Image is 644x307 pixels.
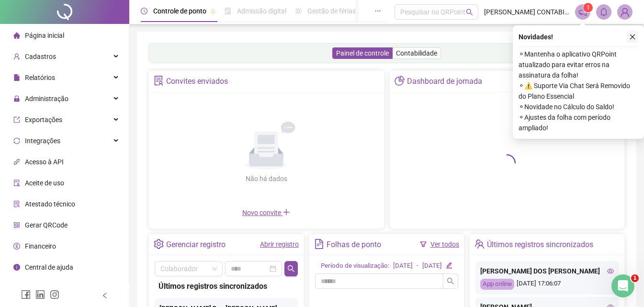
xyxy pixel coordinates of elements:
[141,8,147,14] span: clock-circle
[395,76,405,86] span: pie-chart
[25,95,68,102] span: Administração
[519,49,638,80] span: ⚬ Mantenha o aplicativo QRPoint atualizado para evitar erros na assinatura da folha!
[497,153,517,172] span: loading
[25,221,68,229] span: Gerar QRCode
[618,5,632,19] img: 1027
[222,173,310,184] div: Não há dados
[519,80,638,102] span: ⚬ ⚠️ Suporte Via Chat Será Removido do Plano Essencial
[374,8,381,14] span: ellipsis
[25,32,64,39] span: Página inicial
[578,8,587,16] span: notification
[393,261,413,271] div: [DATE]
[327,237,381,253] div: Folhas de ponto
[321,261,389,271] div: Período de visualização:
[102,292,108,299] span: left
[260,240,299,248] a: Abrir registro
[314,239,324,249] span: file-text
[13,53,20,60] span: user-add
[480,279,514,290] div: App online
[13,74,20,81] span: file
[13,116,20,123] span: export
[13,222,20,228] span: qrcode
[237,7,286,15] span: Admissão digital
[607,268,614,274] span: eye
[13,32,20,39] span: home
[166,73,228,90] div: Convites enviados
[50,290,59,299] span: instagram
[307,7,356,15] span: Gestão de férias
[210,9,216,14] span: pushpin
[13,180,20,186] span: audit
[158,280,294,292] div: Últimos registros sincronizados
[154,239,164,249] span: setting
[519,102,638,112] span: ⚬ Novidade no Cálculo do Saldo!
[25,53,56,60] span: Cadastros
[25,179,64,187] span: Aceite de uso
[13,159,20,165] span: api
[25,158,64,166] span: Acesso à API
[599,8,608,16] span: bell
[475,239,485,249] span: team
[166,237,226,253] div: Gerenciar registro
[282,208,290,216] span: plus
[396,49,437,57] span: Contabilidade
[583,3,593,12] sup: 1
[25,200,75,208] span: Atestado técnico
[519,112,638,133] span: ⚬ Ajustes da folha com período ampliado!
[446,262,452,268] span: edit
[336,49,389,57] span: Painel de controle
[25,242,56,250] span: Financeiro
[13,201,20,207] span: solution
[13,137,20,144] span: sync
[13,264,20,271] span: info-circle
[480,279,614,290] div: [DATE] 17:06:07
[420,241,427,248] span: filter
[287,265,295,273] span: search
[153,7,206,15] span: Controle de ponto
[35,290,45,299] span: linkedin
[417,261,418,271] div: -
[480,266,614,276] div: [PERSON_NAME] DOS [PERSON_NAME]
[225,8,231,14] span: file-done
[519,32,553,42] span: Novidades !
[587,4,590,11] span: 1
[242,209,290,216] span: Novo convite
[631,274,639,282] span: 1
[629,34,636,40] span: close
[407,73,482,90] div: Dashboard de jornada
[430,240,459,248] a: Ver todos
[25,137,60,145] span: Integrações
[154,76,164,86] span: solution
[447,277,454,285] span: search
[422,261,442,271] div: [DATE]
[25,116,62,124] span: Exportações
[13,243,20,250] span: dollar
[484,7,569,17] span: [PERSON_NAME] CONTABILIDADE E AUDITORIA S/S EPP
[25,74,55,81] span: Relatórios
[466,9,473,16] span: search
[487,237,593,253] div: Últimos registros sincronizados
[21,290,31,299] span: facebook
[295,8,302,14] span: sun
[611,274,634,297] iframe: Intercom live chat
[25,263,73,271] span: Central de ajuda
[13,95,20,102] span: lock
